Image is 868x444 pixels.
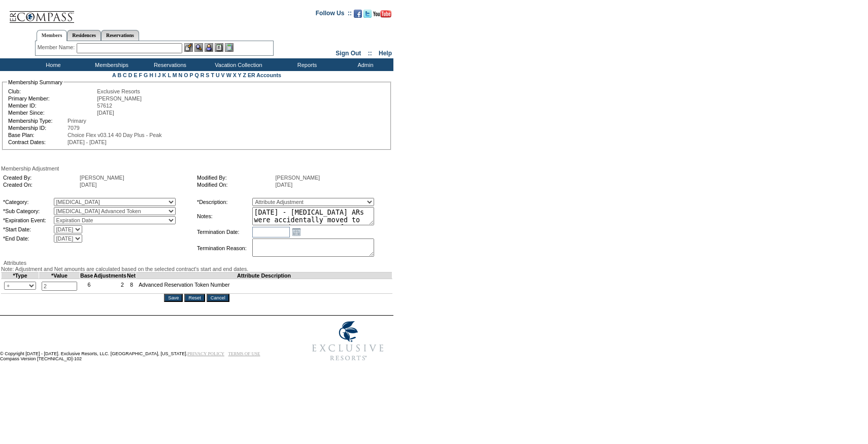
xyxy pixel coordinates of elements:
[363,13,372,19] a: Follow us on Twitter
[187,351,224,356] a: PRIVACY POLICY
[136,279,392,294] td: Advanced Reservation Token Number
[97,95,142,101] span: [PERSON_NAME]
[363,10,372,18] img: Follow us on Twitter
[3,207,53,215] td: *Sub Category:
[80,279,93,294] td: 6
[3,216,53,224] td: *Expiration Event:
[101,30,139,41] a: Reservations
[8,118,66,124] td: Membership Type:
[354,10,362,18] img: Become our fan on Facebook
[173,72,177,78] a: M
[127,272,136,279] td: Net
[373,13,391,19] a: Subscribe to our YouTube Channel
[276,175,320,181] span: [PERSON_NAME]
[354,13,362,19] a: Become our fan on Facebook
[379,50,392,57] a: Help
[68,125,80,131] span: 7079
[93,272,127,279] td: Adjustments
[93,279,127,294] td: 2
[3,175,79,181] td: Created By:
[179,72,183,78] a: N
[117,72,121,78] a: B
[206,72,209,78] a: S
[144,72,148,78] a: G
[3,225,53,233] td: *Start Date:
[276,182,293,188] span: [DATE]
[81,58,140,71] td: Memberships
[197,226,251,237] td: Termination Date:
[3,198,53,206] td: *Category:
[136,272,392,279] td: Attribute Description
[198,58,277,71] td: Vacation Collection
[1,266,392,272] div: Note: Adjustment and Net amounts are calculated based on the selected contract's start and end da...
[197,198,251,206] td: *Description:
[228,351,260,356] a: TERMS OF USE
[97,88,140,94] span: Exclusive Resorts
[207,294,229,302] input: Cancel
[68,132,161,138] span: Choice Flex v03.14 40 Day Plus - Peak
[8,95,96,101] td: Primary Member:
[252,207,374,225] textarea: [DATE] - [MEDICAL_DATA] ARs were accidentally moved to 24/25 and were meant for 25/26. Changing d...
[7,79,63,85] legend: Membership Summary
[2,272,39,279] td: *Type
[197,207,251,225] td: Notes:
[155,72,156,78] a: I
[248,72,281,78] a: ER Accounts
[190,72,193,78] a: P
[37,30,68,41] a: Members
[216,72,220,78] a: U
[127,279,136,294] td: 8
[184,294,205,302] input: Reset
[80,182,97,188] span: [DATE]
[243,72,246,78] a: Z
[97,103,112,109] span: 57612
[23,58,81,71] td: Home
[368,50,372,57] span: ::
[233,72,237,78] a: X
[336,50,361,57] a: Sign Out
[38,43,77,52] div: Member Name:
[215,43,223,52] img: Reservations
[8,139,66,145] td: Contract Dates:
[1,260,392,266] div: Attributes
[8,103,96,109] td: Member ID:
[80,272,93,279] td: Base
[373,10,391,18] img: Subscribe to our YouTube Channel
[168,72,171,78] a: L
[162,72,166,78] a: K
[97,110,114,116] span: [DATE]
[68,139,107,145] span: [DATE] - [DATE]
[211,72,214,78] a: T
[8,132,66,138] td: Base Plan:
[184,72,188,78] a: O
[67,30,101,41] a: Residences
[316,9,352,21] td: Follow Us ::
[225,43,233,52] img: b_calculator.gif
[303,316,393,366] img: Exclusive Resorts
[3,234,53,243] td: *End Date:
[335,58,393,71] td: Admin
[201,72,205,78] a: R
[128,72,132,78] a: D
[197,238,251,258] td: Termination Reason:
[8,125,66,131] td: Membership ID:
[9,3,75,23] img: Compass Home
[149,72,153,78] a: H
[123,72,127,78] a: C
[140,58,198,71] td: Reservations
[3,182,79,188] td: Created On:
[184,43,193,52] img: b_edit.gif
[197,182,275,188] td: Modified On:
[80,175,124,181] span: [PERSON_NAME]
[221,72,225,78] a: V
[238,72,242,78] a: Y
[1,165,392,172] div: Membership Adjustment
[205,43,213,52] img: Impersonate
[291,226,302,237] a: Open the calendar popup.
[39,272,80,279] td: *Value
[197,175,275,181] td: Modified By:
[194,72,198,78] a: Q
[139,72,142,78] a: F
[194,43,203,52] img: View
[8,88,96,94] td: Club:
